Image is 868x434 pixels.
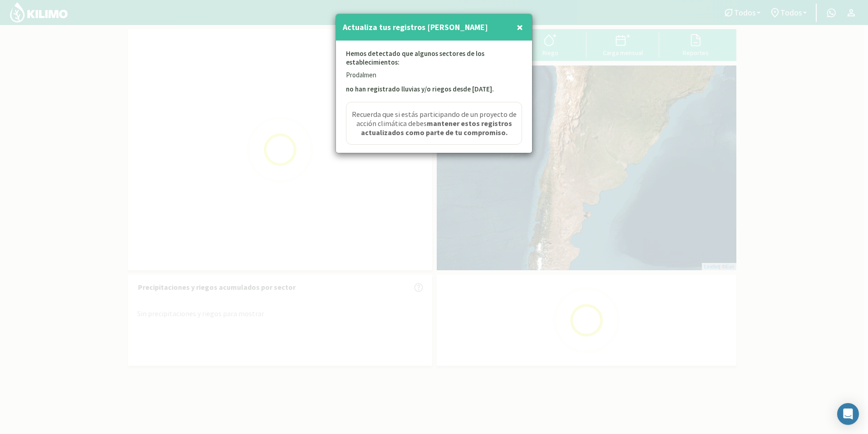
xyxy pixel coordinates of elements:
p: Hemos detectado que algunos sectores de los establecimientos: [346,49,522,70]
p: no han registrado lluvias y/o riegos desde [DATE]. [346,84,522,95]
span: Recuerda que si estás participando de un proyecto de acción climática debes [349,110,519,137]
h4: Actualiza tus registros [PERSON_NAME] [343,21,488,34]
button: Close [514,18,525,36]
strong: mantener estos registros actualizados como parte de tu compromiso. [361,119,512,137]
p: Prodalmen [346,70,522,81]
div: Open Intercom Messenger [837,403,859,425]
span: × [517,20,523,35]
